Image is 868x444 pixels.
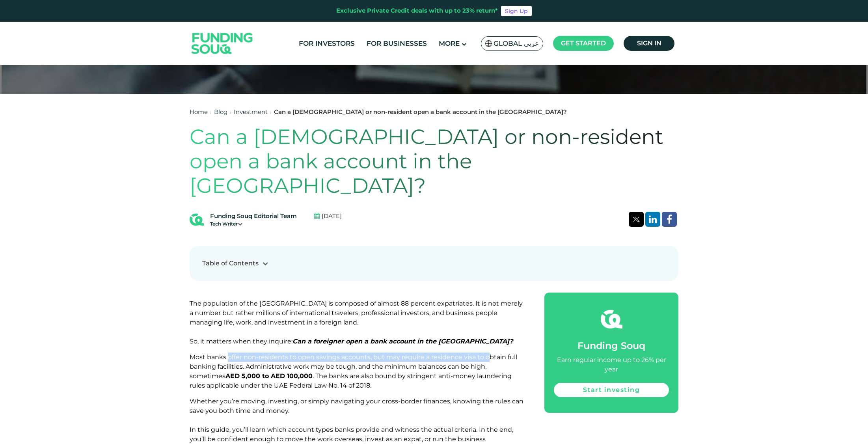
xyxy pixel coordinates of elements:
img: Blog Author [190,213,204,227]
span: Most banks offer non-residents to open savings accounts, but may require a residence visa to obta... [190,353,517,389]
img: Logo [184,24,261,63]
a: Sign Up [501,6,532,16]
div: Table of Contents [202,259,259,268]
div: Tech Writer [210,220,297,228]
a: Start investing [554,383,669,397]
span: Sign in [637,39,661,47]
span: Funding Souq [577,340,645,351]
img: SA Flag [485,40,492,47]
em: Can a foreigner open a bank account in the [GEOGRAPHIC_DATA]? [292,338,513,345]
a: Investment [234,108,268,116]
div: Exclusive Private Credit deals with up to 23% return* [336,6,498,15]
span: [DATE] [322,212,342,221]
img: twitter [633,217,640,222]
a: For Investors [297,37,357,50]
span: Global عربي [494,39,539,48]
a: Sign in [624,36,674,51]
h1: Can a [DEMOGRAPHIC_DATA] or non-resident open a bank account in the [GEOGRAPHIC_DATA]? [190,125,678,198]
img: fsicon [601,308,622,330]
span: The population of the [GEOGRAPHIC_DATA] is composed of almost 88 percent expatriates. It is not m... [190,300,523,345]
div: Can a [DEMOGRAPHIC_DATA] or non-resident open a bank account in the [GEOGRAPHIC_DATA]? [274,108,567,117]
div: Funding Souq Editorial Team [210,212,297,221]
div: Earn regular income up to 26% per year [554,355,669,374]
a: Home [190,108,208,116]
a: For Businesses [365,37,429,50]
span: More [439,39,460,47]
a: Blog [214,108,227,116]
strong: AED 5,000 to AED 100,000 [225,372,313,380]
span: Get started [561,39,606,47]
